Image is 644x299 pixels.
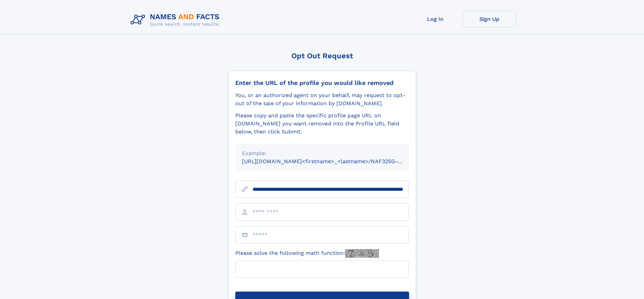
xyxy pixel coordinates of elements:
[235,91,409,108] div: You, or an authorized agent on your behalf, may request to opt-out of the sale of your informatio...
[235,112,409,136] div: Please copy and paste the specific profile page URL on [DOMAIN_NAME] you want removed into the Pr...
[462,11,517,27] a: Sign Up
[408,11,462,27] a: Log In
[228,52,416,60] div: Opt Out Request
[242,149,402,157] div: Example:
[242,158,422,165] small: [URL][DOMAIN_NAME]<firstname>_<lastname>/NAF325G-xxxxxxxx
[235,249,379,258] label: Please solve the following math function:
[128,11,225,29] img: Logo Names and Facts
[235,79,409,87] div: Enter the URL of the profile you would like removed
